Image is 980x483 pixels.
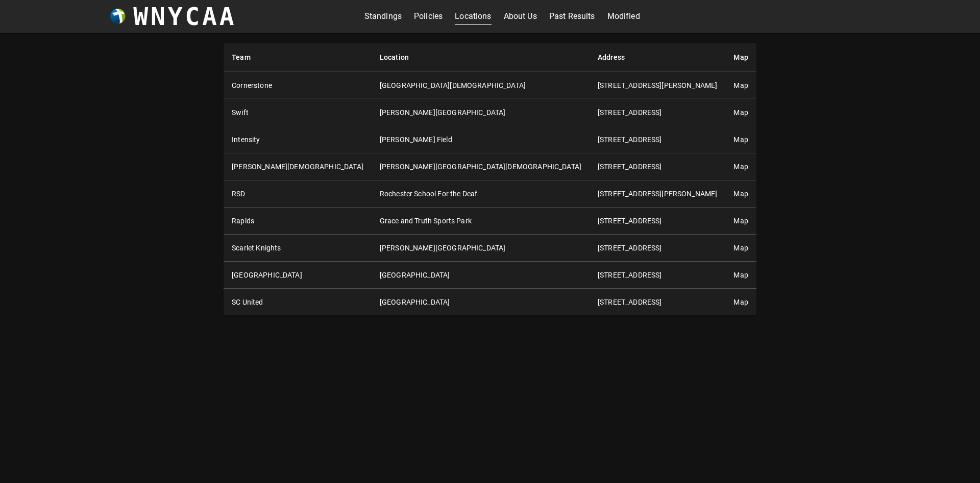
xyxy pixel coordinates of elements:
th: Swift [224,99,372,126]
a: Map [733,163,748,171]
a: Map [733,217,748,225]
th: Map [725,43,756,72]
th: Address [590,43,725,72]
th: RSD [224,180,372,208]
td: [STREET_ADDRESS] [590,235,725,262]
a: Map [733,298,748,306]
td: Grace and Truth Sports Park [372,208,590,235]
img: wnycaaBall.png [110,9,126,24]
th: SC United [224,289,372,316]
td: [STREET_ADDRESS] [590,99,725,126]
td: [STREET_ADDRESS] [590,289,725,316]
a: Map [733,108,748,117]
a: Map [733,244,748,252]
td: Rochester School For the Deaf [372,180,590,208]
td: [STREET_ADDRESS][PERSON_NAME] [590,180,725,208]
a: About Us [504,8,537,25]
td: [PERSON_NAME][GEOGRAPHIC_DATA][DEMOGRAPHIC_DATA] [372,153,590,180]
td: [PERSON_NAME] Field [372,126,590,153]
a: Policies [414,8,443,25]
th: Scarlet Knights [224,235,372,262]
th: [PERSON_NAME][DEMOGRAPHIC_DATA] [224,153,372,180]
td: [STREET_ADDRESS] [590,153,725,180]
td: [STREET_ADDRESS] [590,208,725,235]
th: Intensity [224,126,372,153]
td: [STREET_ADDRESS][PERSON_NAME] [590,72,725,99]
th: Cornerstone [224,72,372,99]
a: Map [733,271,748,279]
a: Standings [364,8,402,25]
a: Map [733,135,748,144]
td: [GEOGRAPHIC_DATA] [372,262,590,289]
td: [PERSON_NAME][GEOGRAPHIC_DATA] [372,235,590,262]
h3: WNYCAA [133,2,236,31]
td: [PERSON_NAME][GEOGRAPHIC_DATA] [372,99,590,126]
th: [GEOGRAPHIC_DATA] [224,262,372,289]
a: Map [733,81,748,89]
th: Team [224,43,372,72]
td: [GEOGRAPHIC_DATA] [372,289,590,316]
a: Modified [607,8,640,25]
a: Past Results [549,8,595,25]
th: Location [372,43,590,72]
a: Map [733,190,748,198]
td: [STREET_ADDRESS] [590,126,725,153]
td: [GEOGRAPHIC_DATA][DEMOGRAPHIC_DATA] [372,72,590,99]
a: Locations [455,8,491,25]
th: Rapids [224,208,372,235]
td: [STREET_ADDRESS] [590,262,725,289]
